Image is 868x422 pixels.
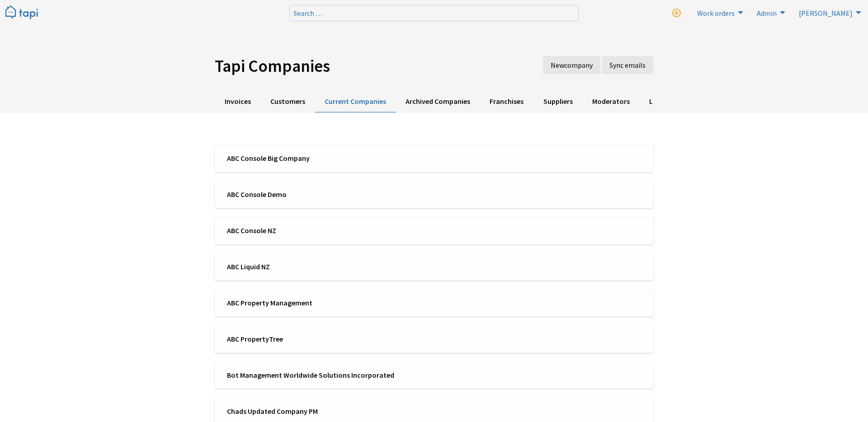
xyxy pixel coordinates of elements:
[582,91,639,113] a: Moderators
[5,5,38,20] img: Tapi logo
[799,9,853,18] span: [PERSON_NAME]
[639,91,693,113] a: Lost Issues
[564,61,593,70] span: company
[602,56,653,74] a: Sync emails
[293,9,323,18] span: Search …
[751,5,788,20] a: Admin
[672,9,681,18] i: New work order
[533,91,582,113] a: Suppliers
[227,298,428,308] span: ABC Property Management
[227,334,428,344] span: ABC PropertyTree
[480,91,533,113] a: Franchises
[215,253,653,281] a: ABC Liquid NZ
[396,91,480,113] a: Archived Companies
[227,406,428,416] span: Chads Updated Company PM
[543,56,600,74] a: New
[227,189,428,199] span: ABC Console Demo
[692,5,745,20] a: Work orders
[227,370,428,380] span: Bot Management Worldwide Solutions Incorporated
[215,289,653,317] a: ABC Property Management
[315,91,396,113] a: Current Companies
[260,91,315,113] a: Customers
[227,153,428,163] span: ABC Console Big Company
[215,56,472,76] h1: Tapi Companies
[793,5,863,20] a: [PERSON_NAME]
[215,361,653,389] a: Bot Management Worldwide Solutions Incorporated
[215,217,653,244] a: ABC Console NZ
[215,145,653,172] a: ABC Console Big Company
[697,9,735,18] span: Work orders
[793,5,863,20] li: Rebekah
[757,9,777,18] span: Admin
[227,262,428,272] span: ABC Liquid NZ
[215,181,653,208] a: ABC Console Demo
[215,325,653,353] a: ABC PropertyTree
[227,225,428,235] span: ABC Console NZ
[215,91,260,113] a: Invoices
